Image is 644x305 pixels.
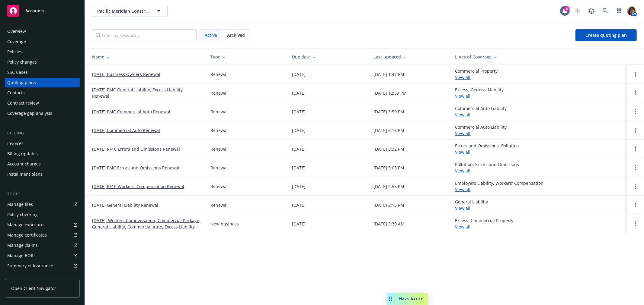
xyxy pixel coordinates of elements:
[292,90,306,96] div: [DATE]
[5,149,80,159] a: Billing updates
[7,210,38,219] div: Policy checking
[387,293,394,305] div: Drag to move
[632,127,639,134] a: Open options
[5,2,80,19] a: Accounts
[373,202,404,208] div: [DATE] 2:15 PM
[5,130,80,136] div: Billing
[5,88,80,98] a: Contacts
[564,5,570,11] div: 6
[210,90,228,96] div: Renewal
[613,5,625,17] a: Switch app
[373,127,404,134] div: [DATE] 6:16 PM
[7,220,46,230] div: Manage exposures
[5,261,80,271] a: Summary of insurance
[210,71,228,77] div: Renewal
[5,159,80,169] a: Account charges
[5,210,80,219] a: Policy checking
[210,202,228,208] div: Renewal
[92,217,201,230] a: [DATE]: Workers Compensation, Commercial Package, General Liability, Commercial Auto, Excess Liab...
[455,68,498,80] div: Commercial Property
[5,200,80,209] a: Manage files
[632,145,639,152] a: Open options
[5,191,80,197] div: Tools
[7,57,37,67] div: Policy changes
[292,127,306,134] div: [DATE]
[292,146,306,152] div: [DATE]
[7,88,25,98] div: Contacts
[5,98,80,108] a: Contract review
[7,230,47,240] div: Manage certificates
[205,32,217,38] span: Active
[5,108,80,118] a: Coverage gap analysis
[455,161,519,174] div: Pollution, Errors and Omissions
[632,201,639,209] a: Open options
[632,164,639,171] a: Open options
[210,183,228,190] div: Renewal
[599,5,611,17] a: Search
[292,202,306,208] div: [DATE]
[5,241,80,250] a: Manage claims
[210,221,239,227] div: New business
[5,68,80,77] a: SSC Cases
[7,241,38,250] div: Manage claims
[92,86,201,99] a: [DATE] PMC General Liability, Excess Liability Renewal
[373,165,404,171] div: [DATE] 5:03 PM
[5,139,80,148] a: Invoices
[92,183,184,190] a: [DATE] RF10 Workers' Compensation Renewal
[455,199,488,211] div: General Liability
[7,98,39,108] div: Contract review
[210,127,228,134] div: Renewal
[92,54,201,60] div: Name
[585,5,598,17] a: Report a Bug
[7,169,43,179] div: Installment plans
[92,202,158,208] a: [DATE] General Liability Renewal
[455,54,622,60] div: Lines of Coverage
[7,27,26,36] div: Overview
[5,220,80,230] a: Manage exposures
[210,146,228,152] div: Renewal
[399,296,423,301] span: Nova Assist
[455,112,471,118] a: View all
[7,261,53,271] div: Summary of insurance
[7,37,26,46] div: Coverage
[292,71,306,77] div: [DATE]
[292,183,306,190] div: [DATE]
[5,47,80,57] a: Policies
[227,32,245,38] span: Archived
[455,93,471,99] a: View all
[387,293,428,305] button: Nova Assist
[455,217,514,230] div: Excess, Commercial Property
[455,224,471,230] a: View all
[373,221,405,227] div: [DATE] 3:30 AM
[572,5,584,17] a: Start snowing
[292,221,306,227] div: [DATE]
[632,108,639,115] a: Open options
[25,8,44,13] span: Accounts
[7,108,52,118] div: Coverage gap analysis
[575,29,637,41] a: Create quoting plan
[455,124,507,137] div: Commercial Auto Liability
[455,143,519,155] div: Errors and Omissions, Pollution
[632,183,639,190] a: Open options
[92,146,180,152] a: [DATE] RF10 Errors and Omissions Renewal
[455,205,471,211] a: View all
[92,71,160,77] a: [DATE] Business Owners Renewal
[5,27,80,36] a: Overview
[210,54,282,60] div: Type
[455,168,471,174] a: View all
[7,47,22,57] div: Policies
[7,139,24,148] div: Invoices
[5,37,80,46] a: Coverage
[97,8,149,14] span: Pacific Meridian Construction, Inc. & RF10 Inspections, Inc.
[5,271,80,281] a: Policy AI ingestions
[7,149,38,159] div: Billing updates
[5,57,80,67] a: Policy changes
[455,149,471,155] a: View all
[373,90,407,96] div: [DATE] 12:59 PM
[92,108,170,115] a: [DATE] PMC Commercial Auto Renewal
[11,285,56,291] span: Open Client Navigator
[585,32,627,38] span: Create quoting plan
[5,230,80,240] a: Manage certificates
[292,108,306,115] div: [DATE]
